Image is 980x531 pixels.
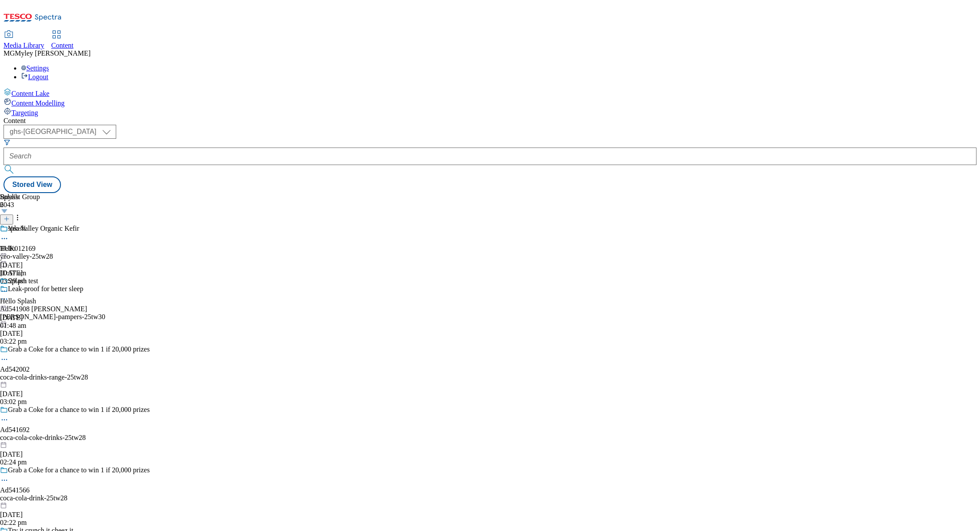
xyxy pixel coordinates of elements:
[8,225,79,232] div: Yeo Valley Organic Kefir
[4,49,15,57] span: MG
[11,90,50,97] span: Content Lake
[4,176,61,193] button: Stored View
[8,345,150,353] div: Grab a Coke for a chance to win 1 if 20,000 prizes
[21,73,48,81] a: Logout
[4,107,976,117] a: Targeting
[8,225,25,232] div: splash
[4,148,976,165] input: Search
[4,117,976,125] div: Content
[11,109,38,116] span: Targeting
[4,98,976,107] a: Content Modelling
[51,31,74,49] a: Content
[21,64,49,72] a: Settings
[15,49,91,57] span: Myley [PERSON_NAME]
[51,42,74,49] span: Content
[8,285,83,293] div: Leak-proof for better sleep
[8,277,38,285] div: Splash test
[4,88,976,98] a: Content Lake
[4,42,44,49] span: Media Library
[4,139,11,146] svg: Search Filters
[8,406,150,414] div: Grab a Coke for a chance to win 1 if 20,000 prizes
[8,466,150,474] div: Grab a Coke for a chance to win 1 if 20,000 prizes
[11,99,64,107] span: Content Modelling
[4,31,44,49] a: Media Library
